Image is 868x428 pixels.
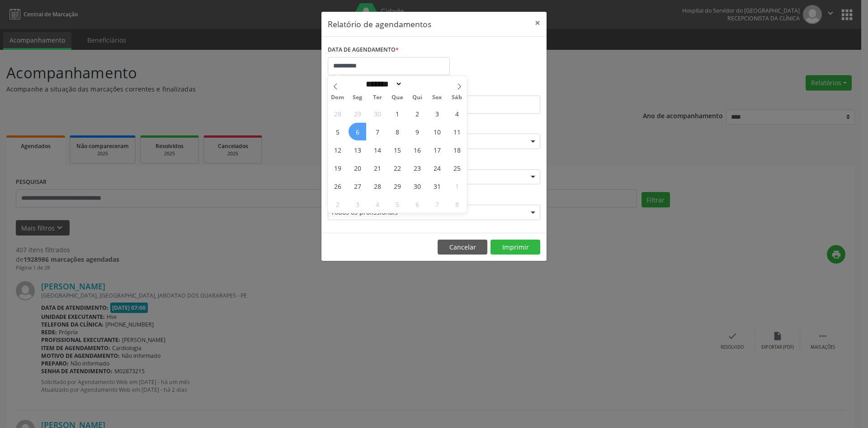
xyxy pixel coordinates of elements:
span: Outubro 31, 2025 [428,177,446,195]
span: Outubro 28, 2025 [368,177,386,195]
span: Outubro 20, 2025 [349,159,366,177]
span: Outubro 13, 2025 [349,141,366,159]
span: Outubro 26, 2025 [329,177,346,195]
span: Outubro 25, 2025 [448,159,466,177]
span: Outubro 8, 2025 [388,123,406,140]
span: Setembro 30, 2025 [368,105,386,122]
span: Setembro 29, 2025 [349,105,366,122]
span: Dom [328,95,348,101]
label: ATÉ [436,82,540,96]
span: Outubro 30, 2025 [408,177,426,195]
span: Novembro 2, 2025 [329,195,346,213]
span: Outubro 5, 2025 [329,123,346,140]
span: Outubro 18, 2025 [448,141,466,159]
span: Outubro 17, 2025 [428,141,446,159]
span: Outubro 24, 2025 [428,159,446,177]
span: Outubro 22, 2025 [388,159,406,177]
span: Outubro 29, 2025 [388,177,406,195]
span: Seg [348,95,368,101]
button: Cancelar [438,240,487,255]
span: Novembro 7, 2025 [428,195,446,213]
input: Year [402,79,432,89]
span: Outubro 9, 2025 [408,123,426,140]
span: Outubro 11, 2025 [448,123,466,140]
span: Outubro 1, 2025 [388,105,406,122]
label: DATA DE AGENDAMENTO [328,43,399,57]
span: Outubro 4, 2025 [448,105,466,122]
span: Outubro 3, 2025 [428,105,446,122]
span: Outubro 10, 2025 [428,123,446,140]
span: Sáb [447,95,467,101]
span: Ter [368,95,387,101]
span: Outubro 16, 2025 [408,141,426,159]
button: Close [528,12,547,34]
span: Outubro 6, 2025 [349,123,366,140]
span: Novembro 4, 2025 [368,195,386,213]
span: Setembro 28, 2025 [329,105,346,122]
span: Qui [407,95,427,101]
span: Novembro 8, 2025 [448,195,466,213]
span: Novembro 5, 2025 [388,195,406,213]
span: Qua [387,95,407,101]
span: Outubro 7, 2025 [368,123,386,140]
span: Outubro 21, 2025 [368,159,386,177]
button: Imprimir [491,240,540,255]
span: Novembro 3, 2025 [349,195,366,213]
span: Outubro 19, 2025 [329,159,346,177]
span: Novembro 6, 2025 [408,195,426,213]
span: Outubro 23, 2025 [408,159,426,177]
select: Month [363,79,402,89]
span: Outubro 15, 2025 [388,141,406,159]
span: Outubro 14, 2025 [368,141,386,159]
span: Novembro 1, 2025 [448,177,466,195]
span: Outubro 12, 2025 [329,141,346,159]
span: Outubro 27, 2025 [349,177,366,195]
span: Sex [427,95,447,101]
span: Outubro 2, 2025 [408,105,426,122]
h5: Relatório de agendamentos [328,18,431,30]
